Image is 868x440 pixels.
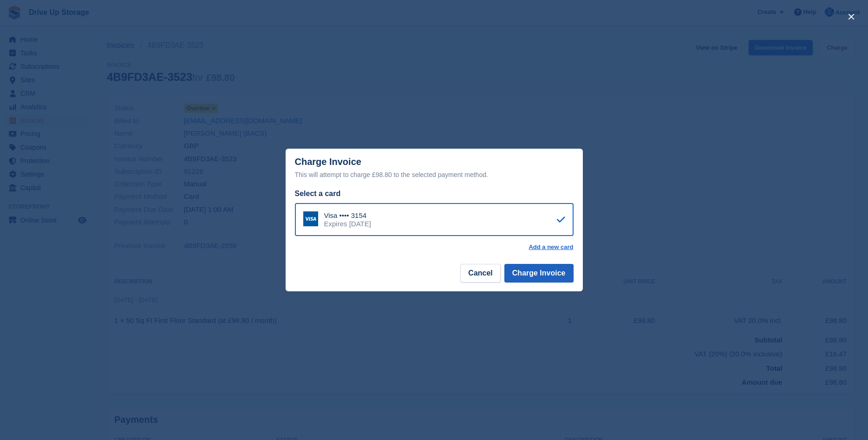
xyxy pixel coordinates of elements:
[295,169,574,180] div: This will attempt to charge £98.80 to the selected payment method.
[844,9,859,24] button: close
[303,211,318,226] img: Visa Logo
[504,264,574,282] button: Charge Invoice
[460,264,500,282] button: Cancel
[295,188,574,199] div: Select a card
[529,243,573,251] a: Add a new card
[324,211,371,220] div: Visa •••• 3154
[295,157,574,180] div: Charge Invoice
[324,220,371,228] div: Expires [DATE]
